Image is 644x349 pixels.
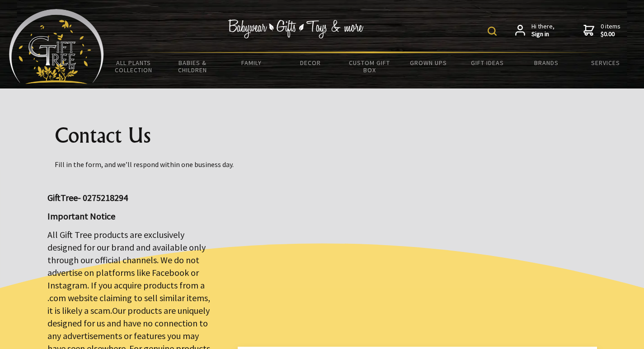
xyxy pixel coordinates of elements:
img: product search [488,27,497,36]
img: Babyware - Gifts - Toys and more... [9,9,104,84]
a: Family [222,53,281,72]
a: 0 items$0.00 [583,23,620,38]
a: Decor [281,53,340,72]
a: Babies & Children [163,53,222,79]
a: Grown Ups [399,53,458,72]
h1: Contact Us [55,125,590,146]
img: Babywear - Gifts - Toys & more [228,19,364,38]
a: Gift Ideas [458,53,517,72]
strong: $0.00 [601,30,620,38]
strong: Sign in [531,30,555,38]
strong: Important Notice [47,210,115,222]
big: GiftTree- 0275218294 [47,192,128,203]
span: 0 items [601,22,620,38]
p: Fill in the form, and we’ll respond within one business day. [55,159,590,170]
a: Custom Gift Box [340,53,399,79]
a: Services [576,53,635,72]
a: All Plants Collection [104,53,163,79]
span: Hi there, [531,23,555,38]
a: Brands [517,53,576,72]
a: Hi there,Sign in [515,23,555,38]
